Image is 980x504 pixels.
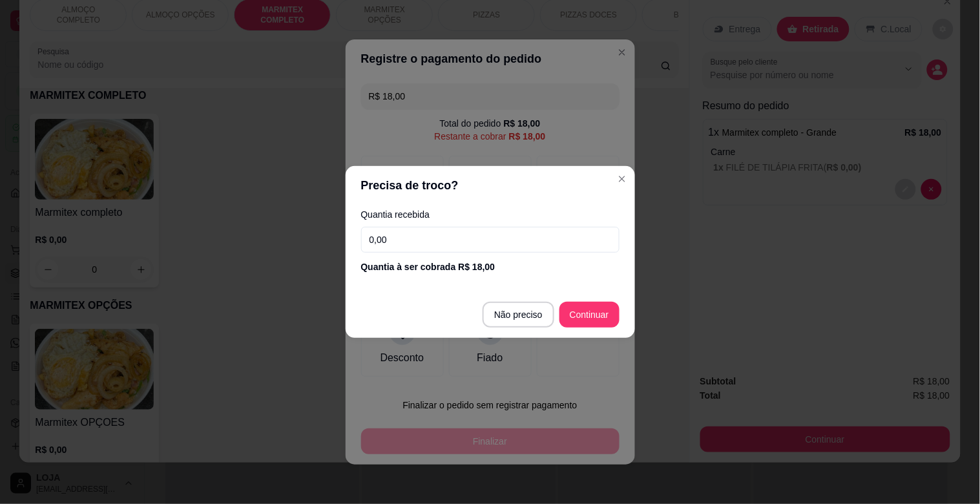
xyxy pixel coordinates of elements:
label: Quantia recebida [361,210,620,219]
button: Close [612,169,632,189]
div: Quantia à ser cobrada R$ 18,00 [361,260,620,273]
header: Precisa de troco? [346,166,635,205]
button: Não preciso [483,302,554,328]
button: Continuar [559,302,620,328]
